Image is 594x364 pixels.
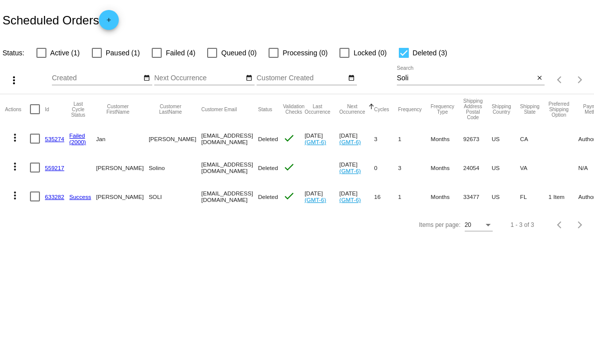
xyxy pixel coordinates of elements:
[463,98,483,120] button: Change sorting for ShippingPostcode
[520,104,540,115] button: Change sorting for ShippingState
[103,16,115,28] mat-icon: add
[339,124,374,153] mat-cell: [DATE]
[304,182,339,211] mat-cell: [DATE]
[550,70,570,90] button: Previous page
[520,182,549,211] mat-cell: FL
[149,153,201,182] mat-cell: Solino
[339,182,374,211] mat-cell: [DATE]
[339,153,374,182] mat-cell: [DATE]
[492,182,520,211] mat-cell: US
[534,73,545,84] button: Clear
[9,161,21,173] mat-icon: more_vert
[166,47,195,59] span: Failed (4)
[465,221,471,228] span: 20
[258,193,278,200] span: Deleted
[45,106,49,112] button: Change sorting for Id
[283,94,304,124] mat-header-cell: Validation Checks
[45,165,64,171] a: 559217
[258,165,278,171] span: Deleted
[431,182,463,211] mat-cell: Months
[431,153,463,182] mat-cell: Months
[283,47,327,59] span: Processing (0)
[463,124,492,153] mat-cell: 92673
[431,104,454,115] button: Change sorting for FrequencyType
[431,124,463,153] mat-cell: Months
[69,101,87,118] button: Change sorting for LastProcessingCycleId
[492,153,520,182] mat-cell: US
[201,153,258,182] mat-cell: [EMAIL_ADDRESS][DOMAIN_NAME]
[9,132,21,144] mat-icon: more_vert
[52,74,142,82] input: Created
[201,182,258,211] mat-cell: [EMAIL_ADDRESS][DOMAIN_NAME]
[96,182,149,211] mat-cell: [PERSON_NAME]
[201,124,258,153] mat-cell: [EMAIL_ADDRESS][DOMAIN_NAME]
[221,47,257,59] span: Queued (0)
[69,132,85,139] a: Failed
[463,153,492,182] mat-cell: 24054
[2,49,24,57] span: Status:
[304,124,339,153] mat-cell: [DATE]
[492,124,520,153] mat-cell: US
[492,104,511,115] button: Change sorting for ShippingCountry
[9,189,21,201] mat-icon: more_vert
[149,182,201,211] mat-cell: SOLI
[143,74,150,82] mat-icon: date_range
[570,70,590,90] button: Next page
[397,74,534,82] input: Search
[374,106,389,112] button: Change sorting for Cycles
[339,139,361,145] a: (GMT-6)
[201,106,237,112] button: Change sorting for CustomerEmail
[246,74,253,82] mat-icon: date_range
[45,136,64,142] a: 535274
[149,104,192,115] button: Change sorting for CustomerLastName
[374,182,398,211] mat-cell: 16
[353,47,386,59] span: Locked (0)
[154,74,244,82] input: Next Occurrence
[570,215,590,235] button: Next page
[45,193,64,200] a: 633282
[149,124,201,153] mat-cell: [PERSON_NAME]
[257,74,346,82] input: Customer Created
[339,104,365,115] button: Change sorting for NextOccurrenceUtc
[258,106,272,112] button: Change sorting for Status
[549,101,570,118] button: Change sorting for PreferredShippingOption
[465,222,493,229] mat-select: Items per page:
[69,139,86,145] a: (2000)
[283,190,295,202] mat-icon: check
[398,106,422,112] button: Change sorting for Frequency
[536,74,543,82] mat-icon: close
[413,47,447,59] span: Deleted (3)
[304,196,326,203] a: (GMT-6)
[50,47,80,59] span: Active (1)
[304,139,326,145] a: (GMT-6)
[283,161,295,173] mat-icon: check
[398,124,431,153] mat-cell: 1
[258,136,278,142] span: Deleted
[2,10,119,30] h2: Scheduled Orders
[374,153,398,182] mat-cell: 0
[8,74,20,86] mat-icon: more_vert
[106,47,140,59] span: Paused (1)
[339,168,361,174] a: (GMT-6)
[398,153,431,182] mat-cell: 3
[96,104,140,115] button: Change sorting for CustomerFirstName
[304,104,330,115] button: Change sorting for LastOccurrenceUtc
[520,153,549,182] mat-cell: VA
[339,196,361,203] a: (GMT-6)
[348,74,355,82] mat-icon: date_range
[374,124,398,153] mat-cell: 3
[520,124,549,153] mat-cell: CA
[511,221,534,228] div: 1 - 3 of 3
[419,221,460,228] div: Items per page:
[5,94,30,124] mat-header-cell: Actions
[96,124,149,153] mat-cell: Jan
[550,215,570,235] button: Previous page
[549,182,579,211] mat-cell: 1 Item
[398,182,431,211] mat-cell: 1
[96,153,149,182] mat-cell: [PERSON_NAME]
[463,182,492,211] mat-cell: 33477
[69,193,91,200] a: Success
[283,132,295,144] mat-icon: check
